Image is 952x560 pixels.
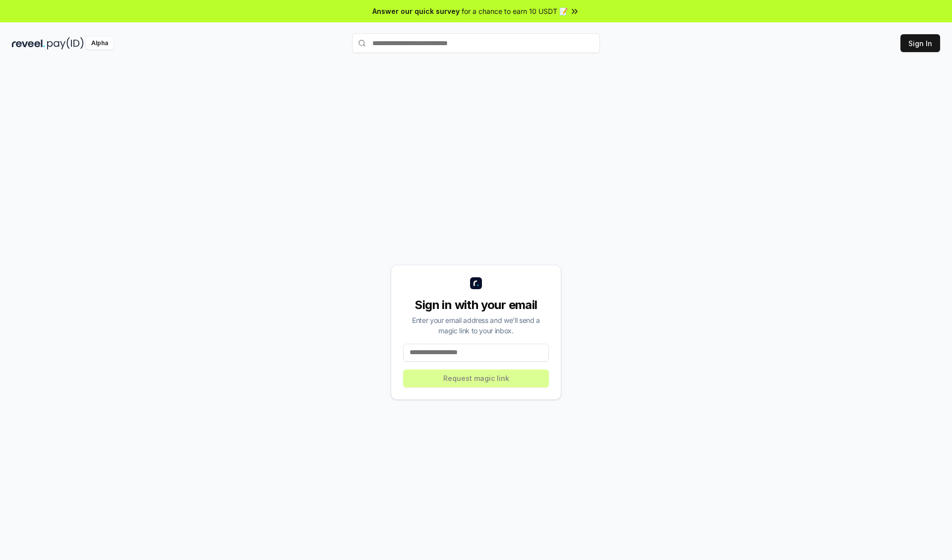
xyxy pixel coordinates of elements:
img: reveel_dark [12,37,45,50]
div: Sign in with your email [403,297,549,313]
img: logo_small [470,277,482,289]
span: Answer our quick survey [372,6,460,16]
img: pay_id [47,37,84,50]
span: for a chance to earn 10 USDT 📝 [462,6,568,16]
div: Enter your email address and we’ll send a magic link to your inbox. [403,315,549,336]
div: Alpha [86,37,114,50]
button: Sign In [900,34,940,52]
